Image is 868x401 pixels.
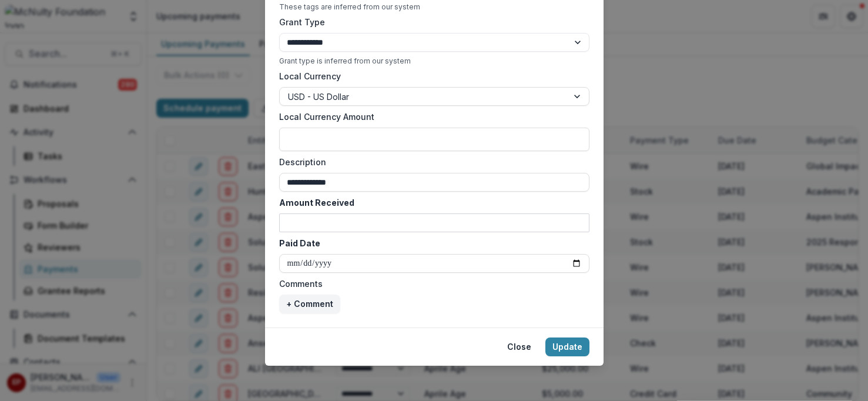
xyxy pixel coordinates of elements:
button: Close [500,337,538,356]
div: These tags are inferred from our system [279,2,589,11]
button: Update [545,337,589,356]
label: Local Currency Amount [279,111,582,123]
label: Paid Date [279,237,582,249]
button: + Comment [279,295,340,313]
label: Local Currency [279,70,341,82]
label: Description [279,156,582,168]
label: Comments [279,278,582,290]
label: Amount Received [279,196,582,209]
div: Grant type is inferred from our system [279,56,589,65]
label: Grant Type [279,16,582,28]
